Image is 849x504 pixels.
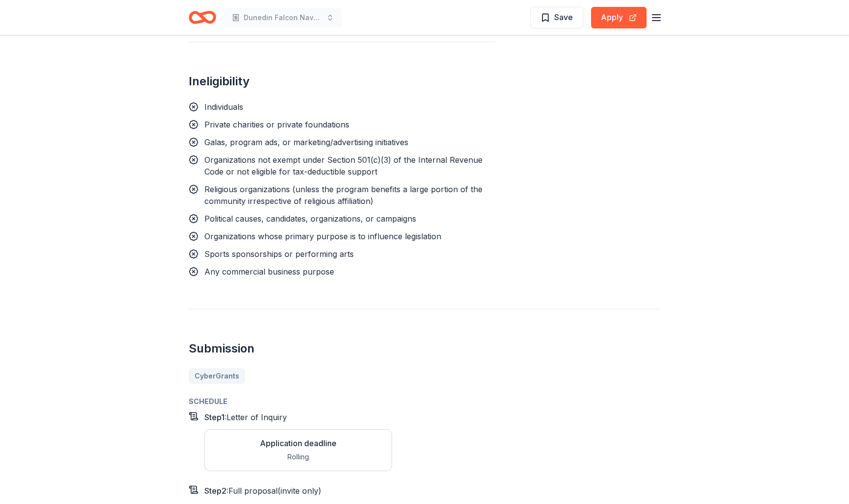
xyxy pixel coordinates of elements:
[554,11,573,24] span: Save
[204,231,441,241] span: Organizations whose primary purpose is to influence legislation
[204,486,228,496] span: Step 2 :
[189,6,216,29] a: Home
[204,412,226,422] span: Step 1 :
[189,74,495,89] h2: Ineligibility
[204,155,482,176] span: Organizations not exempt under Section 501(c)(3) of the Internal Revenue Code or not eligible for...
[226,412,287,422] span: Letter of Inquiry
[204,184,482,206] span: Religious organizations (unless the program benefits a large portion of the community irrespectiv...
[260,451,337,463] div: Rolling
[204,120,349,129] span: Private charities or private foundations
[591,7,647,28] button: Apply
[244,12,322,24] span: Dunedin Falcon Navy NJROTC Program
[204,249,354,259] span: Sports sponsorships or performing arts
[204,137,408,147] span: Galas, program ads, or marketing/advertising initiatives
[260,437,337,449] div: Application deadline
[204,214,416,224] span: Political causes, candidates, organizations, or campaigns
[224,8,342,27] button: Dunedin Falcon Navy NJROTC Program
[530,7,583,28] button: Save
[204,267,334,277] span: Any commercial business purpose
[189,341,660,356] h2: Submission
[189,396,660,407] div: Schedule
[204,102,243,112] span: Individuals
[228,486,321,496] span: Full proposal (invite only)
